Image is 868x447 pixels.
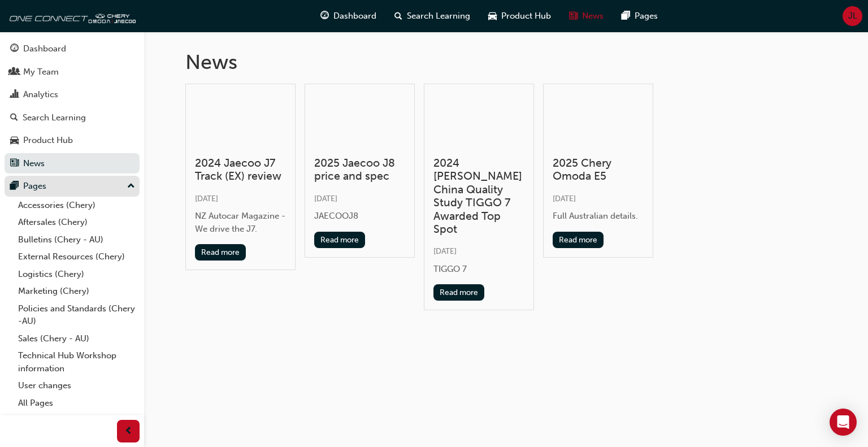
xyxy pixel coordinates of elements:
[10,44,19,54] span: guage-icon
[830,409,857,436] div: Open Intercom Messenger
[320,9,329,23] span: guage-icon
[433,263,524,276] div: TIGGO 7
[553,232,604,248] button: Read more
[5,153,140,174] a: News
[23,88,58,101] div: Analytics
[10,90,19,100] span: chart-icon
[314,232,366,248] button: Read more
[622,9,630,23] span: pages-icon
[23,180,46,193] div: Pages
[553,194,576,203] span: [DATE]
[195,157,286,183] h3: 2024 Jaecoo J7 Track (EX) review
[23,66,59,79] div: My Team
[14,248,140,266] a: External Resources (Chery)
[385,5,479,28] a: search-iconSearch Learning
[14,197,140,214] a: Accessories (Chery)
[5,176,140,197] button: Pages
[488,9,497,23] span: car-icon
[433,284,485,301] button: Read more
[14,377,140,394] a: User changes
[305,84,415,258] a: 2025 Jaecoo J8 price and spec[DATE]JAECOOJ8Read more
[314,157,405,183] h3: 2025 Jaecoo J8 price and spec
[124,424,133,439] span: prev-icon
[185,84,296,271] a: 2024 Jaecoo J7 Track (EX) review[DATE]NZ Autocar Magazine - We drive the J7.Read more
[433,157,524,236] h3: 2024 [PERSON_NAME] China Quality Study TIGGO 7 Awarded Top Spot
[23,134,73,147] div: Product Hub
[14,394,140,412] a: All Pages
[10,136,19,146] span: car-icon
[424,84,534,311] a: 2024 [PERSON_NAME] China Quality Study TIGGO 7 Awarded Top Spot[DATE]TIGGO 7Read more
[314,210,405,223] div: JAECOOJ8
[311,5,385,28] a: guage-iconDashboard
[127,179,135,194] span: up-icon
[5,130,140,151] a: Product Hub
[14,300,140,330] a: Policies and Standards (Chery -AU)
[843,6,862,26] button: JL
[5,84,140,105] a: Analytics
[407,10,470,23] span: Search Learning
[5,36,140,176] button: DashboardMy TeamAnalyticsSearch LearningProduct HubNews
[10,181,19,192] span: pages-icon
[479,5,560,28] a: car-iconProduct Hub
[10,159,19,169] span: news-icon
[14,266,140,283] a: Logistics (Chery)
[394,9,402,23] span: search-icon
[14,330,140,348] a: Sales (Chery - AU)
[314,194,337,203] span: [DATE]
[5,107,140,128] a: Search Learning
[14,231,140,249] a: Bulletins (Chery - AU)
[433,246,457,256] span: [DATE]
[10,67,19,77] span: people-icon
[5,62,140,83] a: My Team
[10,113,18,123] span: search-icon
[501,10,551,23] span: Product Hub
[195,210,286,235] div: NZ Autocar Magazine - We drive the J7.
[553,210,644,223] div: Full Australian details.
[23,111,86,124] div: Search Learning
[14,214,140,231] a: Aftersales (Chery)
[333,10,376,23] span: Dashboard
[14,283,140,300] a: Marketing (Chery)
[553,157,644,183] h3: 2025 Chery Omoda E5
[23,42,66,55] div: Dashboard
[195,244,246,261] button: Read more
[543,84,653,258] a: 2025 Chery Omoda E5[DATE]Full Australian details.Read more
[6,5,136,27] img: oneconnect
[635,10,658,23] span: Pages
[613,5,667,28] a: pages-iconPages
[5,38,140,59] a: Dashboard
[569,9,578,23] span: news-icon
[185,50,827,75] h1: News
[582,10,604,23] span: News
[195,194,218,203] span: [DATE]
[560,5,613,28] a: news-iconNews
[848,10,857,23] span: JL
[14,347,140,377] a: Technical Hub Workshop information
